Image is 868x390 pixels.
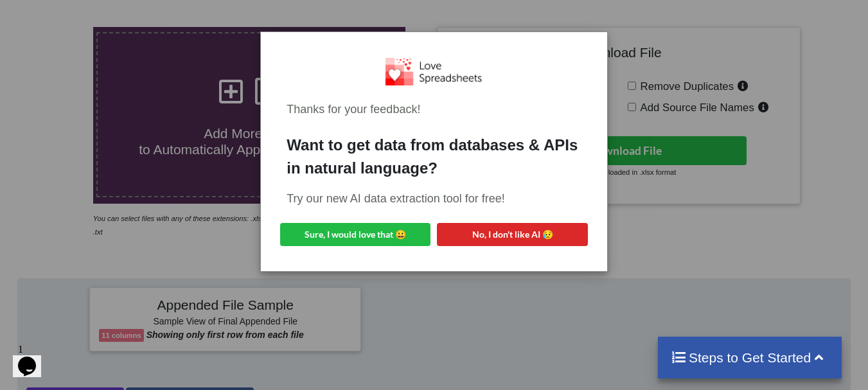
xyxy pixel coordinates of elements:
[287,190,581,208] div: Try our new AI data extraction tool for free!
[13,339,54,377] iframe: chat widget
[280,223,430,246] button: Sure, I would love that 😀
[437,223,587,246] button: No, I don't like AI 😥
[671,350,829,366] h4: Steps to Get Started
[287,101,581,118] div: Thanks for your feedback!
[287,134,581,180] div: Want to get data from databases & APIs in natural language?
[385,58,482,85] img: Logo.png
